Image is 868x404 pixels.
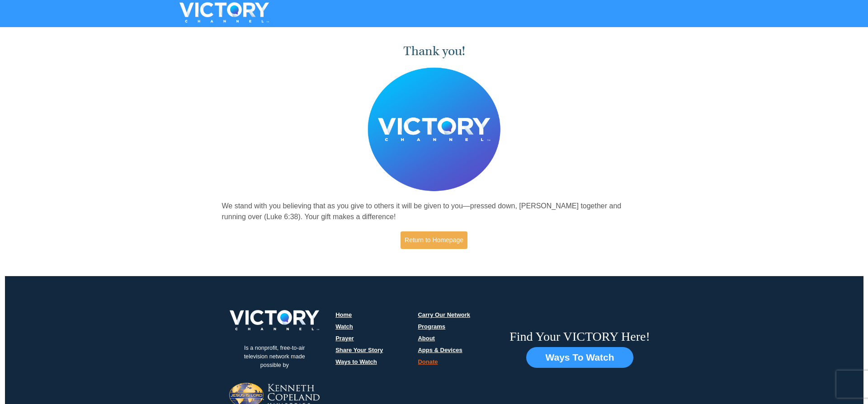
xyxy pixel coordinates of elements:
button: Ways To Watch [526,347,633,368]
img: victory-logo.png [218,310,331,330]
img: Believer's Voice of Victory Network [368,67,501,192]
a: Apps & Devices [418,347,462,353]
a: Carry Our Network [418,311,470,318]
img: VICTORYTHON - VICTORY Channel [168,2,281,23]
p: We stand with you believing that as you give to others it will be given to you—pressed down, [PER... [222,201,646,222]
a: Watch [335,323,353,330]
p: Is a nonprofit, free-to-air television network made possible by [229,337,320,376]
a: Prayer [335,335,354,342]
a: Donate [418,358,438,365]
h1: Thank you! [222,44,646,59]
h6: Find Your VICTORY Here! [509,329,650,344]
a: Home [335,311,352,318]
a: Programs [418,323,445,330]
a: About [418,335,435,342]
a: Share Your Story [335,347,383,353]
a: Ways to Watch [335,358,377,365]
a: Return to Homepage [401,231,467,249]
